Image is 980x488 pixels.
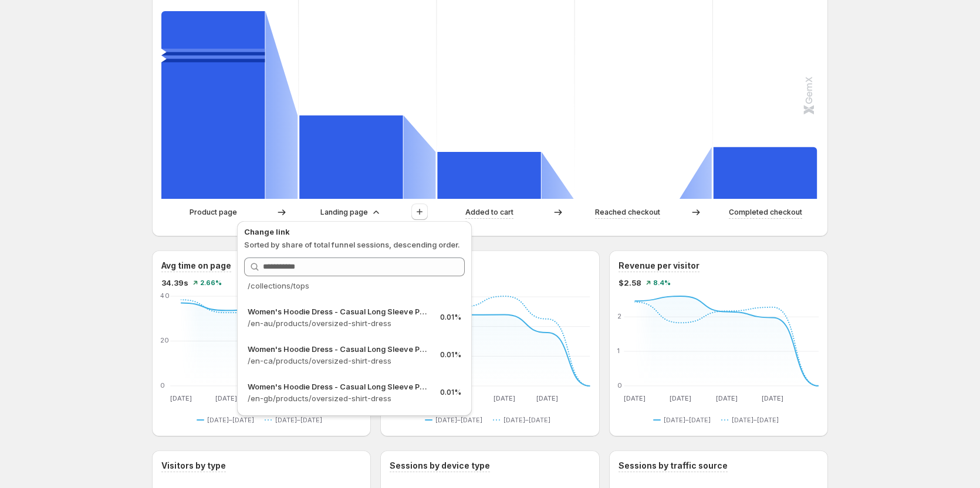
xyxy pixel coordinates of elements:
[170,394,192,402] text: [DATE]
[160,292,170,300] text: 40
[161,460,226,472] h3: Visitors by type
[729,206,802,218] p: Completed checkout
[215,394,237,402] text: [DATE]
[161,260,231,272] h3: Avg time on page
[440,388,461,397] p: 0.01%
[624,394,646,402] text: [DATE]
[161,277,188,289] span: 34.39s
[244,239,465,250] p: Sorted by share of total funnel sessions, descending order.
[619,260,699,272] h3: Revenue per visitor
[617,381,622,389] text: 0
[664,415,711,425] span: [DATE]–[DATE]
[160,337,169,345] text: 20
[714,147,817,199] path: Completed checkout: 2
[190,206,237,218] p: Product page
[503,415,550,425] span: [DATE]–[DATE]
[670,394,691,402] text: [DATE]
[494,394,515,402] text: [DATE]
[248,355,431,367] p: /en-ca/products/oversized-shirt-dress
[440,313,461,322] p: 0.01%
[653,279,671,286] span: 8.4%
[619,277,641,289] span: $2.58
[595,206,660,218] p: Reached checkout
[617,347,620,355] text: 1
[732,415,779,425] span: [DATE]–[DATE]
[762,394,783,402] text: [DATE]
[465,206,513,218] p: Added to cart
[390,460,490,472] h3: Sessions by device type
[200,279,222,286] span: 2.66%
[721,413,783,427] button: [DATE]–[DATE]
[320,206,368,218] p: Landing page
[244,226,465,238] p: Change link
[160,381,165,389] text: 0
[248,280,431,292] p: /collections/tops
[716,394,738,402] text: [DATE]
[440,350,461,360] p: 0.01%
[248,317,431,329] p: /en-au/products/oversized-shirt-dress
[248,381,431,392] p: Women's Hoodie Dress - Casual Long Sleeve Pullover Sweatshirt Dress
[248,392,431,404] p: /en-gb/products/oversized-shirt-dress
[536,394,558,402] text: [DATE]
[248,343,431,355] p: Women's Hoodie Dress - Casual Long Sleeve Pullover Sweatshirt Dress
[299,116,403,199] path: Landing page-7a96601f85c55f7f: 58
[197,413,259,427] button: [DATE]–[DATE]
[248,306,431,317] p: Women's Hoodie Dress - Casual Long Sleeve Pullover Sweatshirt Dress
[653,413,715,427] button: [DATE]–[DATE]
[207,415,254,425] span: [DATE]–[DATE]
[617,312,621,320] text: 2
[493,413,555,427] button: [DATE]–[DATE]
[619,460,728,472] h3: Sessions by traffic source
